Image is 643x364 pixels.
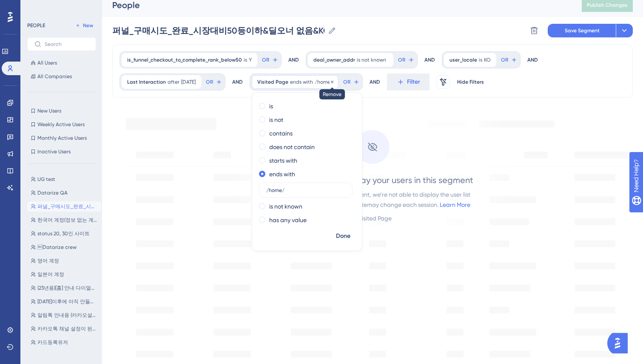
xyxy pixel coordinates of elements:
[501,56,508,63] span: OR
[266,187,345,193] input: Type the value
[45,41,89,47] input: Search
[288,51,299,68] div: AND
[336,231,350,241] span: Done
[37,339,68,346] span: 카드등록유저
[72,20,96,31] button: New
[37,121,85,128] span: Weekly Active Users
[261,53,279,67] button: OR
[27,201,101,212] button: 퍼널_구매시도_완료_시장대비50등이하&딜오너 없음&KO
[343,79,350,85] span: OR
[37,73,72,80] span: All Companies
[27,188,101,198] button: Datarize QA
[269,201,302,212] label: is not known
[27,256,101,266] button: 영어 계정
[457,75,484,89] button: Hide Filters
[313,56,355,63] span: deal_owner_addr
[353,213,393,223] div: ( 1 ) Visited Page
[269,155,297,166] label: starts with
[407,77,420,87] span: Filter
[37,107,61,114] span: New Users
[37,325,98,332] span: 카카오톡 채널 설정이 된사람 + 캠페인 미생성자 + 충전금 존재 + 카드 등록 이력 있음
[205,75,223,89] button: OR
[27,215,101,225] button: 한국어 계정(정보 없는 계정 포함)
[244,56,247,63] span: is
[269,169,295,179] label: ends with
[27,174,101,184] button: UG test
[269,142,315,152] label: does not contain
[27,229,101,239] button: status 20, 30인 사이트
[27,58,96,68] button: All Users
[37,59,57,66] span: All Users
[181,79,196,85] span: [DATE]
[27,296,101,307] button: [DATE]이후에 아직 안들어온 유저
[27,310,101,320] button: 알림톡 안내용 (카카오설정+충전금+카드등록이력o)
[112,25,324,37] input: Segment Name
[37,148,71,155] span: Inactive Users
[587,2,628,8] span: Publish Changes
[20,2,53,12] span: Need Help?
[484,56,491,63] span: KO
[424,51,435,68] div: AND
[37,217,98,223] span: 한국어 계정(정보 없는 계정 포함)
[127,79,166,85] span: Last Interaction
[479,56,482,63] span: is
[370,73,380,90] div: AND
[387,73,430,90] button: Filter
[331,229,355,244] button: Done
[357,56,386,63] span: is not known
[290,79,313,85] span: ends with
[27,147,96,157] button: Inactive Users
[315,79,333,85] span: /home/
[548,24,616,37] button: Save Segment
[565,27,600,34] span: Save Segment
[397,53,415,67] button: OR
[269,215,307,225] label: has any value
[27,71,96,82] button: All Companies
[262,56,269,63] span: OR
[272,174,473,186] div: We’re not able to display your users in this segment
[457,79,484,85] span: Hide Filters
[168,79,179,85] span: after
[37,257,59,264] span: 영어 계정
[232,73,243,90] div: AND
[27,324,101,334] button: 카카오톡 채널 설정이 된사람 + 캠페인 미생성자 + 충전금 존재 + 카드 등록 이력 있음
[37,298,98,305] span: [DATE]이후에 아직 안들어온 유저
[527,51,538,68] div: AND
[37,312,98,319] span: 알림톡 안내용 (카카오설정+충전금+카드등록이력o)
[27,242,101,252] button: Datarize crew
[37,135,87,141] span: Monthly Active Users
[27,133,96,143] button: Monthly Active Users
[27,119,96,130] button: Weekly Active Users
[27,337,101,347] button: 카드등록유저
[450,56,477,63] span: user_locale
[127,56,242,63] span: is_funnel_checkout_to_complete_rank_below50
[607,330,633,356] iframe: UserGuiding AI Assistant Launcher
[269,101,273,111] label: is
[275,189,470,210] div: While you can still use this segment, we’re not able to display the user list because the highlig...
[83,22,93,29] span: New
[37,203,98,210] span: 퍼널_구매시도_완료_시장대비50등이하&딜오너 없음&KO
[269,115,283,125] label: is not
[27,283,101,293] button: (23년용)[홈] 안내 다이얼로그 (온보딩 충돌 제외)
[440,201,470,208] a: Learn More
[27,269,101,279] button: 일본어 계정
[500,53,518,67] button: OR
[37,189,68,196] span: Datarize QA
[206,79,213,85] span: OR
[37,244,77,251] span: Datarize crew
[27,106,96,116] button: New Users
[249,56,252,63] span: Y
[37,271,64,278] span: 일본어 계정
[37,285,98,291] span: (23년용)[홈] 안내 다이얼로그 (온보딩 충돌 제외)
[342,75,361,89] button: OR
[269,128,293,138] label: contains
[398,56,405,63] span: OR
[27,22,45,29] div: PEOPLE
[37,176,55,183] span: UG test
[257,79,288,85] span: Visited Page
[37,230,90,237] span: status 20, 30인 사이트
